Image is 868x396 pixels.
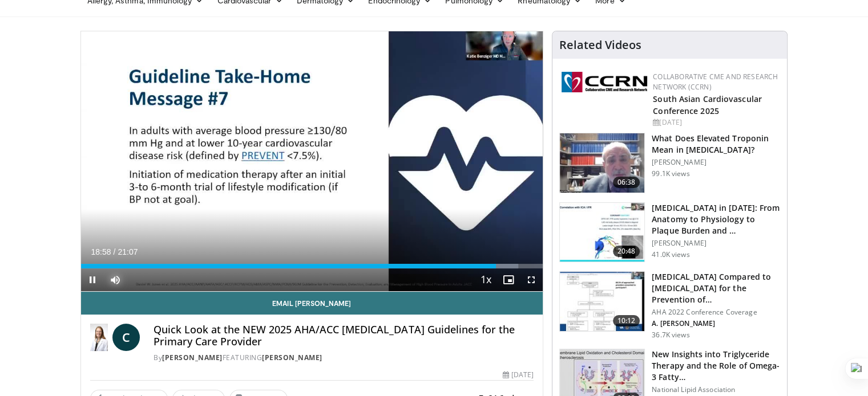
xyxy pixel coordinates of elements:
[560,133,644,193] img: 98daf78a-1d22-4ebe-927e-10afe95ffd94.150x105_q85_crop-smart_upscale.jpg
[652,133,780,156] h3: What Does Elevated Troponin Mean in [MEDICAL_DATA]?
[613,177,640,188] span: 06:38
[613,246,640,257] span: 20:48
[154,324,534,348] h4: Quick Look at the NEW 2025 AHA/ACC [MEDICAL_DATA] Guidelines for the Primary Care Provider
[497,268,520,291] button: Enable picture-in-picture mode
[653,93,762,116] a: South Asian Cardiovascular Conference 2025
[652,158,780,167] p: [PERSON_NAME]
[560,203,644,262] img: 823da73b-7a00-425d-bb7f-45c8b03b10c3.150x105_q85_crop-smart_upscale.jpg
[613,315,640,326] span: 10:12
[474,268,497,291] button: Playback Rate
[81,268,104,291] button: Pause
[81,292,543,315] a: Email [PERSON_NAME]
[118,247,138,256] span: 21:07
[562,72,647,92] img: a04ee3ba-8487-4636-b0fb-5e8d268f3737.png.150x105_q85_autocrop_double_scale_upscale_version-0.2.png
[652,169,689,178] p: 99.1K views
[503,370,534,380] div: [DATE]
[559,202,780,263] a: 20:48 [MEDICAL_DATA] in [DATE]: From Anatomy to Physiology to Plaque Burden and … [PERSON_NAME] 4...
[262,353,322,362] a: [PERSON_NAME]
[559,38,641,52] h4: Related Videos
[520,268,543,291] button: Fullscreen
[560,272,644,331] img: 7c0f9b53-1609-4588-8498-7cac8464d722.150x105_q85_crop-smart_upscale.jpg
[162,353,223,362] a: [PERSON_NAME]
[652,202,780,236] h3: [MEDICAL_DATA] in [DATE]: From Anatomy to Physiology to Plaque Burden and …
[154,353,534,363] div: By FEATURING
[652,239,780,248] p: [PERSON_NAME]
[652,308,780,317] p: AHA 2022 Conference Coverage
[652,349,780,383] h3: New Insights into Triglyceride Therapy and the Role of Omega-3 Fatty…
[90,324,108,351] img: Dr. Catherine P. Benziger
[652,385,780,394] p: National Lipid Association
[559,271,780,340] a: 10:12 [MEDICAL_DATA] Compared to [MEDICAL_DATA] for the Prevention of… AHA 2022 Conference Covera...
[112,324,140,351] a: C
[81,31,543,292] video-js: Video Player
[104,268,127,291] button: Mute
[91,247,111,256] span: 18:58
[652,319,780,328] p: A. [PERSON_NAME]
[81,264,543,268] div: Progress Bar
[114,247,116,256] span: /
[652,271,780,305] h3: [MEDICAL_DATA] Compared to [MEDICAL_DATA] for the Prevention of…
[652,250,689,259] p: 41.0K views
[653,72,778,92] a: Collaborative CME and Research Network (CCRN)
[652,330,689,340] p: 36.7K views
[559,133,780,193] a: 06:38 What Does Elevated Troponin Mean in [MEDICAL_DATA]? [PERSON_NAME] 99.1K views
[653,117,778,128] div: [DATE]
